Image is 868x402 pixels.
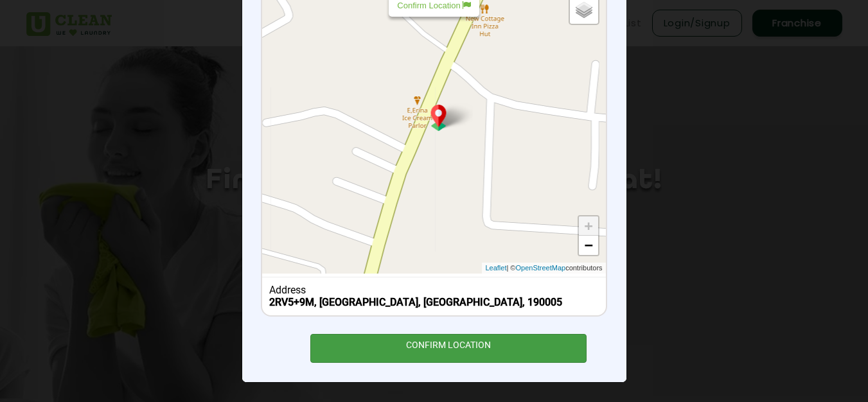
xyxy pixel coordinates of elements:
div: Address [269,284,599,296]
div: | © contributors [482,263,605,274]
a: Zoom in [579,216,598,236]
a: Leaflet [485,263,506,274]
a: OpenStreetMap [515,263,565,274]
a: Zoom out [579,236,598,255]
p: Confirm Location [397,1,470,10]
b: 2RV5+9M, [GEOGRAPHIC_DATA], [GEOGRAPHIC_DATA], 190005 [269,296,562,308]
div: CONFIRM LOCATION [310,334,587,363]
